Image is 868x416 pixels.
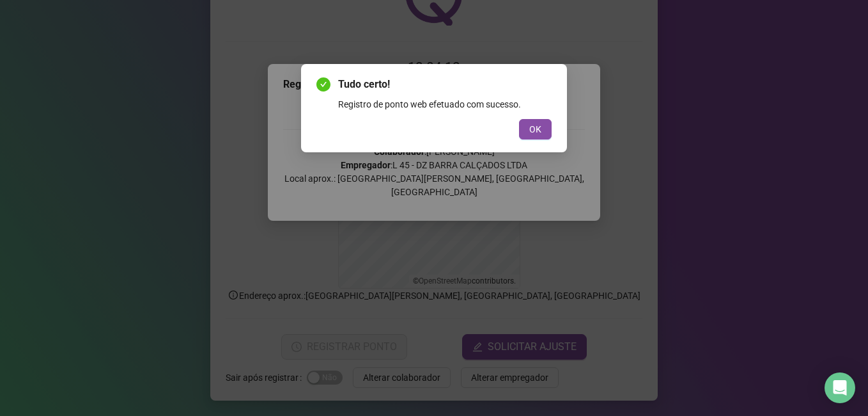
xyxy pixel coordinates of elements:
[338,97,552,111] div: Registro de ponto web efetuado com sucesso.
[825,372,855,403] div: Open Intercom Messenger
[338,77,552,92] span: Tudo certo!
[529,122,541,136] span: OK
[519,119,552,140] button: OK
[316,77,330,92] span: check-circle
